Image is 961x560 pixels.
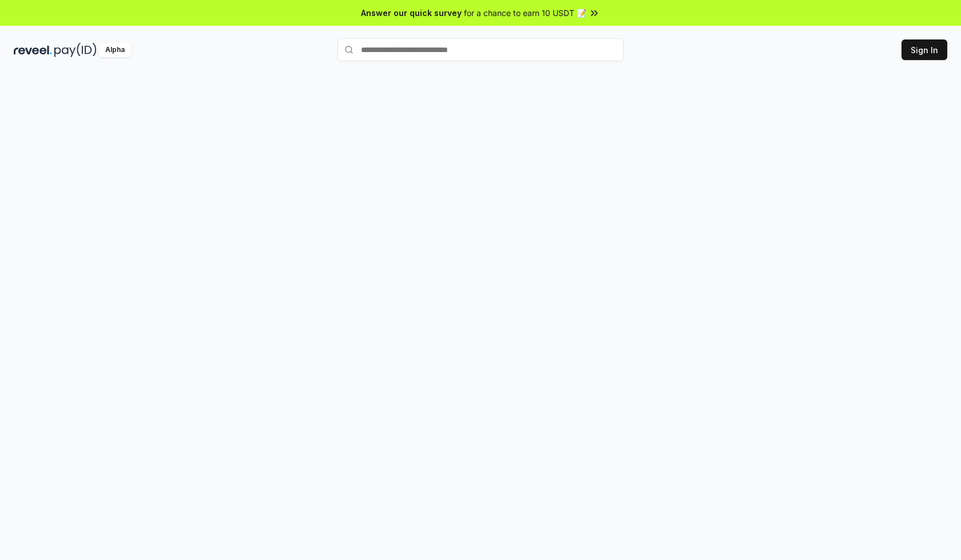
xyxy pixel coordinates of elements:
[361,7,462,19] span: Answer our quick survey
[464,7,586,19] span: for a chance to earn 10 USDT 📝
[99,43,131,57] div: Alpha
[14,43,52,57] img: reveel_dark
[54,43,97,57] img: pay_id
[902,39,947,60] button: Sign In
